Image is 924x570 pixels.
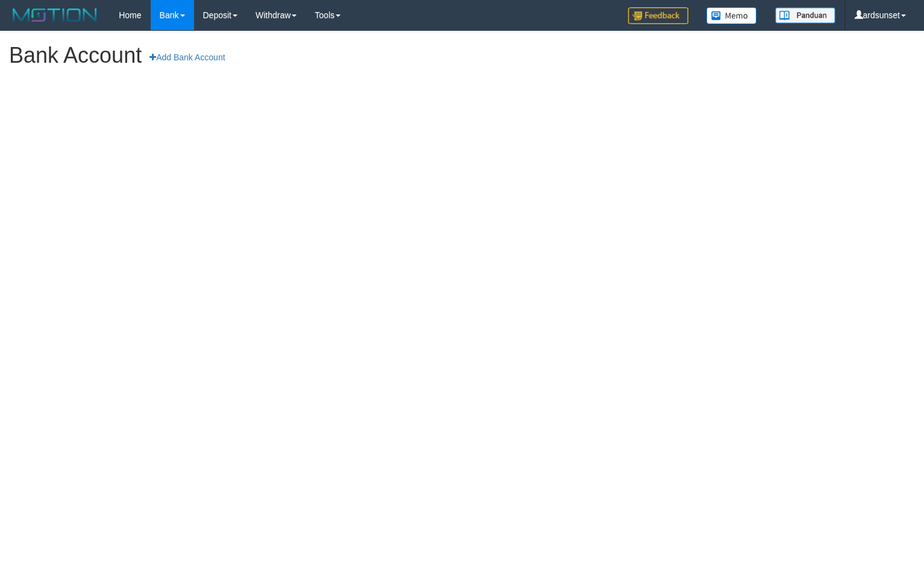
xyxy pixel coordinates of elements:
[142,47,233,68] a: Add Bank Account
[9,43,915,68] h1: Bank Account
[628,7,688,24] img: Feedback.jpg
[9,6,101,24] img: MOTION_logo.png
[706,7,757,24] img: Button%20Memo.svg
[775,7,835,24] img: panduan.png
